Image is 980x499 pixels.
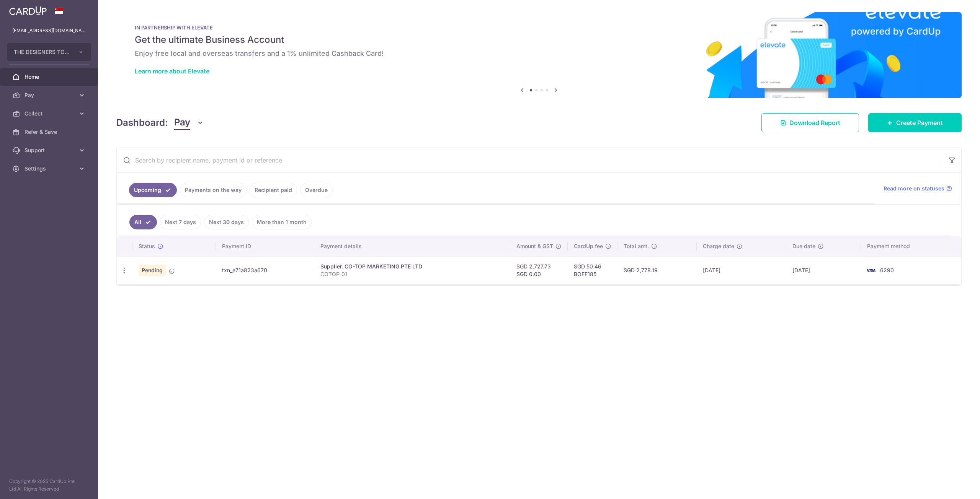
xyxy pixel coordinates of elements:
td: SGD 2,727.73 SGD 0.00 [510,256,568,284]
span: Pay [174,115,190,130]
td: SGD 50.46 BOFF185 [568,256,617,284]
a: Next 30 days [204,215,249,229]
span: Total amt. [624,242,649,250]
a: Download Report [761,113,859,132]
iframe: Opens a widget where you can find more information [931,476,972,495]
span: Create Payment [896,118,943,127]
p: COTOP-01 [320,270,504,278]
span: Collect [24,110,75,117]
a: Overdue [300,183,333,197]
th: Payment method [861,236,961,256]
th: Payment details [314,236,510,256]
a: Create Payment [868,113,962,132]
p: IN PARTNERSHIP WITH ELEVATE [135,24,943,31]
td: [DATE] [697,256,786,284]
a: More than 1 month [252,215,312,229]
span: Pending [139,265,166,276]
span: Settings [24,165,75,172]
img: Bank Card [863,266,879,275]
a: Next 7 days [160,215,201,229]
a: Payments on the way [180,183,247,197]
span: Refer & Save [24,128,75,136]
a: Recipient paid [250,183,297,197]
td: [DATE] [786,256,861,284]
span: THE DESIGNERS TOUCH DESIGN AND CONTRACT PTE LTD [14,48,70,56]
button: Pay [174,115,204,130]
td: txn_e71a823a670 [216,256,314,284]
img: Renovation banner [116,12,962,98]
span: 6290 [880,267,894,273]
p: [EMAIL_ADDRESS][DOMAIN_NAME] [12,27,86,34]
a: Upcoming [129,183,177,197]
span: Due date [792,242,815,250]
span: Read more on statuses [884,185,944,192]
button: THE DESIGNERS TOUCH DESIGN AND CONTRACT PTE LTD [7,43,91,61]
h5: Get the ultimate Business Account [135,34,943,46]
span: Status [139,242,155,250]
span: Amount & GST [516,242,553,250]
img: CardUp [9,6,47,15]
span: Home [24,73,75,81]
h4: Dashboard: [116,116,168,130]
input: Search by recipient name, payment id or reference [117,148,943,172]
span: CardUp fee [574,242,603,250]
th: Payment ID [216,236,314,256]
span: Download Report [789,118,840,127]
a: Learn more about Elevate [135,67,209,75]
td: SGD 2,778.19 [617,256,697,284]
a: Read more on statuses [884,185,952,192]
a: All [129,215,157,229]
h6: Enjoy free local and overseas transfers and a 1% unlimited Cashback Card! [135,49,943,58]
span: Support [24,146,75,154]
span: Charge date [703,242,734,250]
span: Pay [24,91,75,99]
div: Supplier. CO-TOP MARKETING PTE LTD [320,263,504,270]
